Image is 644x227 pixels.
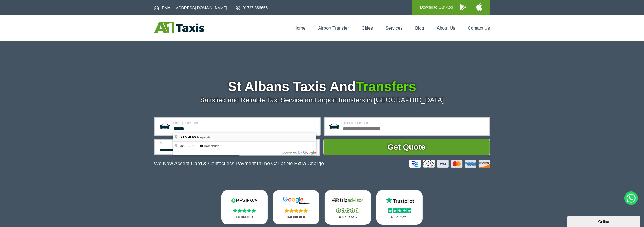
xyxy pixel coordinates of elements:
[204,144,219,148] span: Harpenden
[318,26,349,30] a: Airport Transfer
[325,190,371,225] a: Tripadvisor Stars 4.8 out of 5
[180,135,196,139] span: AL5 4UW
[154,5,227,11] a: [EMAIL_ADDRESS][DOMAIN_NAME]
[273,190,319,224] a: Google Stars 4.8 out of 5
[383,214,417,221] p: 4.8 out of 5
[236,5,268,11] a: 01727 866666
[180,144,204,148] span: St James Rd
[331,214,365,221] p: 4.8 out of 5
[343,121,486,125] label: Drop-off Location
[154,80,490,93] h1: St Albans Taxis And
[228,214,262,221] p: 4.8 out of 5
[336,208,359,213] img: Stars
[437,26,455,30] a: About Us
[279,214,313,221] p: 4.8 out of 5
[415,26,424,30] a: Blog
[476,3,482,11] img: A1 Taxis iPhone App
[154,161,325,167] p: We Now Accept Card & Contactless Payment In
[460,4,466,11] img: A1 Taxis Android App
[323,139,490,155] button: Get Quote
[385,26,402,30] a: Services
[233,208,256,213] img: Stars
[294,26,306,30] a: Home
[279,196,313,205] img: Google
[388,208,411,213] img: Stars
[362,26,373,30] a: Cities
[154,22,204,33] img: A1 Taxis St Albans LTD
[567,215,641,227] iframe: chat widget
[409,160,490,168] img: Credit And Debit Cards
[285,208,308,213] img: Stars
[331,196,365,205] img: Tripadvisor
[383,196,416,205] img: Trustpilot
[221,190,268,224] a: Reviews.io Stars 4.8 out of 5
[420,4,453,11] p: Download Our App
[261,161,325,166] span: The Car at No Extra Charge.
[228,196,261,205] img: Reviews.io
[197,136,212,139] span: Harpenden
[154,96,490,104] p: Satisfied and Reliable Taxi Service and airport transfers in [GEOGRAPHIC_DATA]
[468,26,490,30] a: Contact Us
[160,142,231,145] label: Date
[376,190,423,225] a: Trustpilot Stars 4.8 out of 5
[180,144,182,148] span: 8
[356,79,416,94] span: Transfers
[173,121,316,125] label: Pick-up Location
